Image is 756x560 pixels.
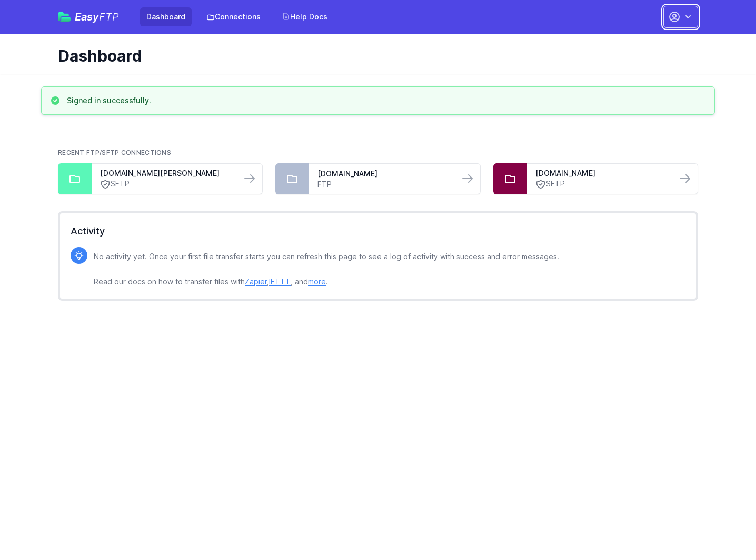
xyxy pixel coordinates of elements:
a: Help Docs [275,7,334,26]
h3: Signed in successfully. [67,95,151,106]
a: FTP [317,179,450,190]
img: easyftp_logo.png [58,12,71,22]
span: FTP [99,11,119,23]
a: EasyFTP [58,12,119,22]
a: SFTP [535,179,668,190]
a: SFTP [100,179,233,190]
a: Zapier [245,277,267,286]
a: [DOMAIN_NAME][PERSON_NAME] [100,168,233,179]
span: Easy [75,12,119,22]
h2: Activity [71,224,685,239]
a: Dashboard [140,7,192,26]
h2: Recent FTP/SFTP Connections [58,149,698,157]
p: No activity yet. Once your first file transfer starts you can refresh this page to see a log of a... [94,250,559,288]
a: Connections [200,7,267,26]
a: more [308,277,326,286]
iframe: Drift Widget Chat Controller [703,507,743,547]
a: [DOMAIN_NAME] [535,168,668,179]
h1: Dashboard [58,46,690,65]
a: IFTTT [269,277,291,286]
a: [DOMAIN_NAME] [317,169,450,179]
